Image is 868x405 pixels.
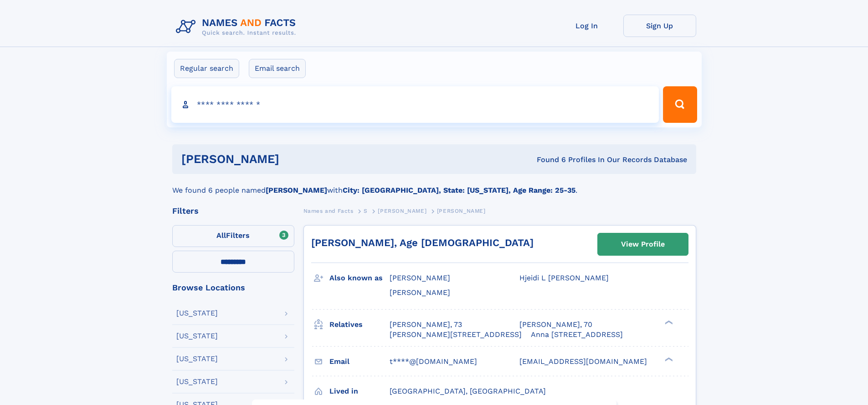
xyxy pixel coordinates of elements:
[531,330,623,340] a: Anna [STREET_ADDRESS]
[364,205,368,216] a: S
[519,320,592,330] a: [PERSON_NAME], 70
[663,86,697,123] button: Search Button
[176,378,218,385] div: [US_STATE]
[329,384,390,399] h3: Lived in
[176,355,218,363] div: [US_STATE]
[172,225,294,247] label: Filters
[329,270,390,286] h3: Also known as
[390,274,450,282] span: [PERSON_NAME]
[408,155,687,165] div: Found 6 Profiles In Our Records Database
[519,274,609,282] span: Hjeidi L [PERSON_NAME]
[329,317,390,332] h3: Relatives
[364,208,368,214] span: S
[550,15,623,37] a: Log In
[176,332,218,340] div: [US_STATE]
[172,284,294,292] div: Browse Locations
[598,233,688,255] a: View Profile
[172,207,294,215] div: Filters
[171,86,659,123] input: search input
[176,310,218,317] div: [US_STATE]
[343,186,575,195] b: City: [GEOGRAPHIC_DATA], State: [US_STATE], Age Range: 25-35
[181,153,408,165] h1: [PERSON_NAME]
[663,356,673,362] div: ❯
[266,186,327,195] b: [PERSON_NAME]
[172,15,303,39] img: Logo Names and Facts
[519,357,647,366] span: [EMAIL_ADDRESS][DOMAIN_NAME]
[249,59,306,78] label: Email search
[216,231,226,240] span: All
[621,234,665,255] div: View Profile
[390,320,462,330] a: [PERSON_NAME], 73
[303,205,354,216] a: Names and Facts
[623,15,696,37] a: Sign Up
[437,208,486,214] span: [PERSON_NAME]
[172,174,696,196] div: We found 6 people named with .
[390,288,450,297] span: [PERSON_NAME]
[663,319,673,325] div: ❯
[329,354,390,369] h3: Email
[390,387,546,395] span: [GEOGRAPHIC_DATA], [GEOGRAPHIC_DATA]
[174,59,239,78] label: Regular search
[378,205,426,216] a: [PERSON_NAME]
[390,330,522,340] a: [PERSON_NAME][STREET_ADDRESS]
[378,208,426,214] span: [PERSON_NAME]
[311,237,534,248] a: [PERSON_NAME], Age [DEMOGRAPHIC_DATA]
